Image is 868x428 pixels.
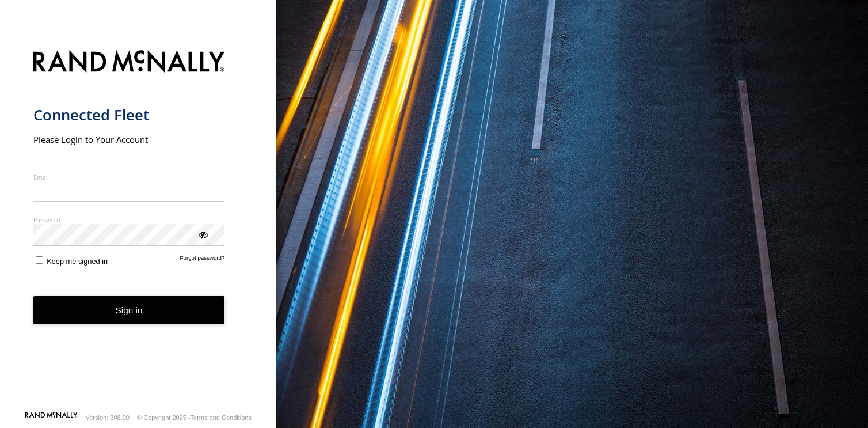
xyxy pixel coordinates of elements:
button: Sign in [33,296,225,324]
div: ViewPassword [197,228,208,240]
span: Keep me signed in [47,257,108,266]
h2: Please Login to Your Account [33,134,225,145]
label: Email [33,173,225,181]
a: Forgot password? [180,255,225,266]
label: Password [33,215,225,224]
h1: Connected Fleet [33,105,225,124]
div: © Copyright 2025 - [137,414,252,421]
img: Rand McNally [33,48,225,77]
input: Keep me signed in [36,256,43,264]
div: Version: 308.00 [86,414,130,421]
form: main [33,43,243,411]
a: Visit our Website [25,412,78,423]
a: Terms and Conditions [191,414,252,421]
